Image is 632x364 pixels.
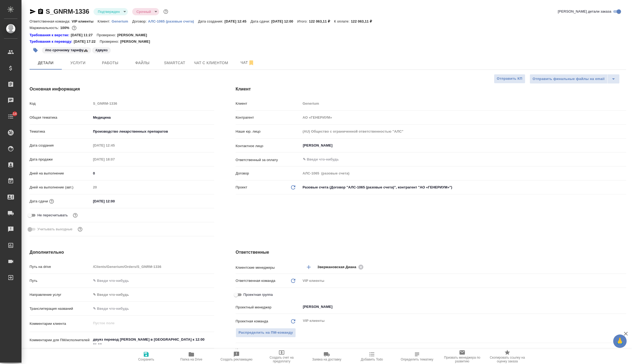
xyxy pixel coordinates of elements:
[33,60,59,66] span: Детали
[301,276,626,285] div: VIP клиенты
[30,249,214,256] h4: Дополнительно
[301,345,626,355] div: ​
[623,159,624,160] button: Open
[236,101,301,106] p: Клиент
[148,19,198,23] a: АЛС-1065 (разовые счета)
[30,306,91,311] p: Транслитерация названий
[30,278,91,283] p: Путь
[497,76,522,82] span: Отправить КП
[30,32,71,38] div: Нажми, чтобы открыть папку с инструкцией
[243,292,273,297] span: Проектная группа
[317,264,365,270] div: Звержановская Диана
[236,115,301,120] p: Контрагент
[235,59,260,66] span: Чат
[72,19,98,23] p: VIP клиенты
[361,358,383,361] span: Добавить Todo
[162,60,188,66] span: Smartcat
[301,169,626,177] input: Пустое поле
[30,264,91,270] p: Путь на drive
[194,60,228,66] span: Чат с клиентом
[239,330,293,336] span: Распределить на ПМ-команду
[30,143,91,148] p: Дата создания
[334,19,351,23] p: К оплате:
[77,226,84,233] button: Выбери, если сб и вс нужно считать рабочими днями для выполнения заказа.
[95,48,107,53] p: #двуяз
[623,306,624,307] button: Open
[317,264,360,270] span: Звержановская Диана
[30,39,74,44] div: Нажми, чтобы открыть папку с инструкцией
[60,26,71,30] p: 100%
[236,328,296,337] button: Распределить на ПМ-команду
[71,24,78,31] button: 0.00 RUB;
[112,19,132,23] p: Generium
[198,19,224,23] p: Дата создания:
[530,74,620,84] div: split button
[162,8,169,15] button: Доп статусы указывают на важность/срочность заказа
[91,100,214,107] input: Пустое поле
[236,157,301,163] p: Ответственный за оплату
[120,39,154,44] p: [PERSON_NAME]
[37,213,68,218] span: Не пересчитывать
[98,19,112,23] p: Клиент:
[236,249,626,256] h4: Ответственные
[236,129,301,134] p: Наше юр. лицо
[37,227,73,232] span: Учитывать выходные
[613,334,627,348] button: 🙏
[30,26,60,30] p: Маржинальность:
[94,8,128,15] div: Подтвержден
[132,8,159,15] div: Подтвержден
[301,183,626,192] div: Разовые счета (Договор "АЛС-1065 (разовые счета)", контрагент "АО «ГЕНЕРИУМ»")
[10,111,20,117] span: 14
[30,39,74,44] a: Требования к переводу:
[91,197,138,205] input: ✎ Введи что-нибудь
[65,60,91,66] span: Услуги
[236,319,268,324] p: Проектная команда
[30,321,91,326] p: Комментарии клиента
[259,349,304,364] button: Создать счет на предоплату
[488,356,527,363] span: Скопировать ссылку на оценку заказа
[72,212,79,219] button: Включи, если не хочешь, чтобы указанная дата сдачи изменилась после переставления заказа в 'Подтв...
[236,185,247,190] p: Проект
[91,277,214,285] input: ✎ Введи что-нибудь
[30,86,214,92] h4: Основная информация
[96,9,121,14] button: Подтвержден
[440,349,485,364] button: Призвать менеджера по развитию
[443,356,482,363] span: Призвать менеджера по развитию
[135,9,153,14] button: Срочный
[30,171,91,176] p: Дней на выполнение
[271,19,297,23] p: [DATE] 12:00
[351,19,376,23] p: 122 063,11 ₽
[262,356,301,363] span: Создать счет на предоплату
[180,358,202,361] span: Папка на Drive
[91,305,214,312] input: ✎ Введи что-нибудь
[312,358,341,361] span: Заявка на доставку
[302,156,606,163] input: ✎ Введи что-нибудь
[71,32,97,38] p: [DATE] 11:27
[30,337,91,343] p: Комментарии для ПМ/исполнителей
[236,278,275,283] p: Ответственная команда
[236,305,301,310] p: Проектный менеджер
[302,261,315,274] button: Добавить менеджера
[132,19,148,23] p: Договор:
[41,48,92,52] span: по срочному тарифу🚓
[91,183,214,191] input: Пустое поле
[117,32,151,38] p: [PERSON_NAME]
[236,143,301,149] p: Контактное лицо
[236,265,301,270] p: Клиентские менеджеры
[91,169,214,177] input: ✎ Введи что-нибудь
[236,86,626,92] h4: Клиент
[297,19,309,23] p: Итого:
[623,145,624,146] button: Open
[394,349,440,364] button: Определить тематику
[112,19,132,23] a: Generium
[30,101,91,106] p: Код
[91,263,214,271] input: Пустое поле
[37,8,44,15] button: Скопировать ссылку
[30,19,72,23] p: Ответственная команда:
[401,358,433,361] span: Определить тематику
[48,198,55,205] button: Если добавить услуги и заполнить их объемом, то дата рассчитается автоматически
[46,8,89,15] a: S_GNRM-1336
[97,60,123,66] span: Работы
[533,76,605,82] span: Отправить финальные файлы на email
[236,328,296,337] span: В заказе уже есть ответственный ПМ или ПМ группа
